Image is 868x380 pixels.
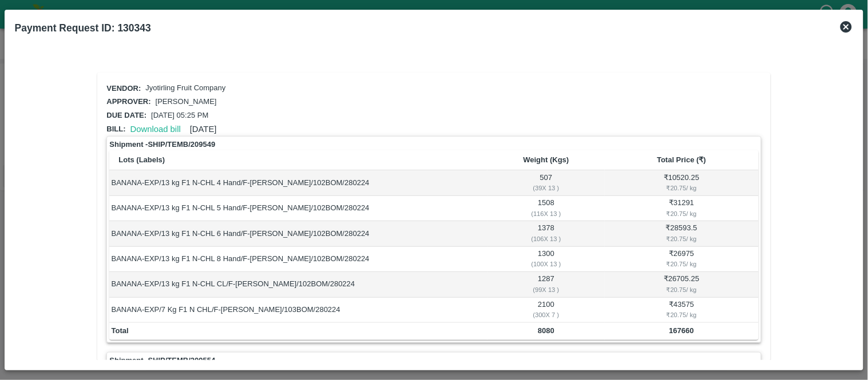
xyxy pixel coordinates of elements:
[605,170,758,195] td: ₹ 10520.25
[605,298,758,323] td: ₹ 43575
[669,326,694,335] b: 167660
[109,139,215,150] strong: Shipment - SHIP/TEMB/209549
[657,155,707,164] b: Total Price (₹)
[487,247,605,272] td: 1300
[489,259,603,269] div: ( 100 X 13 )
[112,326,129,335] b: Total
[109,298,487,323] td: BANANA-EXP/7 Kg F1 N CHL/F-[PERSON_NAME]/103BOM/280224
[487,221,605,246] td: 1378
[538,326,554,335] b: 8080
[605,196,758,221] td: ₹ 31291
[118,155,165,164] b: Lots (Labels)
[15,22,151,34] b: Payment Request ID: 130343
[607,310,756,320] div: ₹ 20.75 / kg
[605,272,758,297] td: ₹ 26705.25
[489,310,603,320] div: ( 300 X 7 )
[607,234,756,244] div: ₹ 20.75 / kg
[156,97,217,107] p: [PERSON_NAME]
[109,196,487,221] td: BANANA-EXP/13 kg F1 N-CHL 5 Hand/F-[PERSON_NAME]/102BOM/280224
[487,170,605,195] td: 507
[487,298,605,323] td: 2100
[489,234,603,244] div: ( 106 X 13 )
[607,259,756,269] div: ₹ 20.75 / kg
[524,155,569,164] b: Weight (Kgs)
[106,84,141,93] span: Vendor:
[130,125,181,134] a: Download bill
[607,183,756,193] div: ₹ 20.75 / kg
[145,83,225,94] p: Jyotirling Fruit Company
[489,285,603,295] div: ( 99 X 13 )
[607,285,756,295] div: ₹ 20.75 / kg
[106,111,146,119] span: Due date:
[605,247,758,272] td: ₹ 26975
[151,110,208,121] p: [DATE] 05:25 PM
[109,247,487,272] td: BANANA-EXP/13 kg F1 N-CHL 8 Hand/F-[PERSON_NAME]/102BOM/280224
[106,97,150,106] span: Approver:
[605,221,758,246] td: ₹ 28593.5
[190,125,217,134] span: [DATE]
[109,355,215,366] strong: Shipment - SHIP/TEMB/209554
[489,183,603,193] div: ( 39 X 13 )
[487,196,605,221] td: 1508
[109,221,487,246] td: BANANA-EXP/13 kg F1 N-CHL 6 Hand/F-[PERSON_NAME]/102BOM/280224
[487,272,605,297] td: 1287
[106,125,125,133] span: Bill:
[109,272,487,297] td: BANANA-EXP/13 kg F1 N-CHL CL/F-[PERSON_NAME]/102BOM/280224
[607,209,756,219] div: ₹ 20.75 / kg
[489,209,603,219] div: ( 116 X 13 )
[109,170,487,195] td: BANANA-EXP/13 kg F1 N-CHL 4 Hand/F-[PERSON_NAME]/102BOM/280224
